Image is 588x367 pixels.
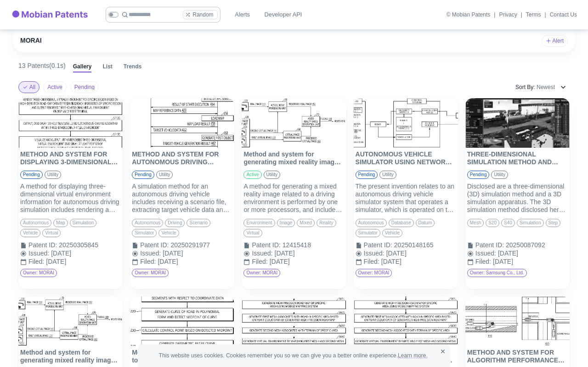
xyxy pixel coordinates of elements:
div: [DATE] [163,250,232,257]
span: This website uses cookies. Cookies remember you so we can give you a better online experience. [159,351,429,360]
div: database [389,219,414,227]
div: virtual [42,229,61,237]
p: THREE-DIMENSIONAL SIMULATION METHOD AND THREE-DIMENSIONAL SIMULATION APPARATUS [467,150,568,167]
button: Active [43,81,67,93]
p: AUTONOMOUS VEHICLE SIMULATOR USING NETWORK PLATFORM [356,150,456,167]
span: Owner: MORAI [21,270,57,276]
span: autonomous [356,220,386,226]
div: Filed : [28,258,44,266]
span: active [244,172,261,178]
div: Owner: MORAI [243,269,280,277]
div: utility [45,171,61,179]
div: vehicle [382,229,402,237]
div: Filed : [475,258,491,266]
div: image [277,219,295,227]
a: Learn more. [398,352,428,359]
span: mixed [297,220,314,226]
div: [DATE] [51,250,121,257]
span: Newest [537,84,555,90]
div: | [494,11,495,19]
button: Random [183,10,217,19]
span: Active [47,84,62,90]
button: Alert [542,35,568,47]
button: Sort By: Newest [512,80,570,95]
div: Issued : [140,250,161,258]
span: step [546,220,560,226]
span: Alert [552,38,564,44]
span: autonomous [21,220,51,226]
div: A method for generating a mixed reality image related to a driving environment is performed by on... [243,183,344,214]
div: autonomous [356,219,387,227]
span: pending [132,172,154,178]
div: Filed : [252,258,267,266]
span: simulation [70,220,96,226]
div: [DATE] [381,258,456,266]
div: © Mobian Patents [447,12,491,17]
span: utility [492,172,507,178]
span: simulation [517,220,543,226]
button: List [102,63,112,72]
button: Trends [124,63,141,72]
div: simulator [356,229,380,237]
div: Filed : [364,258,379,266]
span: s20 [486,220,499,226]
span: s40 [502,220,514,226]
div: map [53,219,68,227]
span: reality [317,220,336,226]
div: Owner: MORAI [356,269,392,277]
a: Privacy [499,12,517,17]
span: virtual [244,230,261,236]
span: environment [244,220,274,226]
div: pending [20,171,43,179]
div: Owner: MORAI [132,269,169,277]
span: simulator [356,230,380,236]
button: Pending [70,81,99,93]
div: 20250305845 [59,241,121,249]
a: METHOD AND SYSTEM FOR DISPLAYING 3-DIMENSIONAL VIRTUAL ENVIRONMENT INFORMATION FOR AUTONOMOUS DRI... [18,98,123,269]
div: METHOD AND SYSTEM FOR DISPLAYING 3-DIMENSIONAL VIRTUAL ENVIRONMENT INFORMATION FOR AUTONOMOUS DRI... [18,98,123,289]
a: Developer API [261,6,306,23]
span: image [277,220,295,226]
img: METHOD AND SYSTEM FOR AUTONOMOUS DRIVING OBJECT SIMULATION BASED ON SCENARIO [130,98,234,148]
img: Method And System For Generating Virtual Environment To Verify Autonomous Driving Service [354,296,458,346]
span: virtual [43,230,60,236]
div: 20250291977 [170,241,232,249]
span: scenario [187,220,209,226]
img: Method for generating road topology information and system thereof [130,296,234,346]
div: scenario [187,219,210,227]
div: Issued : [28,250,49,258]
span: mesh [468,220,483,226]
div: Owner: MORAI [20,269,57,277]
p: Method and system for generating mixed reality image related to driving environment [20,349,121,365]
div: autonomous [132,219,163,227]
span: utility [157,172,172,178]
a: Contact Us [550,12,577,17]
div: Patent ID : [364,241,392,250]
div: step [546,219,561,227]
span: Owner: MORAI [132,270,168,276]
span: Owner: MORAI [244,270,280,276]
div: [DATE] [498,250,568,257]
div: Disclosed are a three-dimensional (3D) simulation method and a 3D simulation apparatus. The 3D si... [467,183,568,214]
img: THREE-DIMENSIONAL SIMULATION METHOD AND THREE-DIMENSIONAL SIMULATION APPARATUS [465,98,570,148]
div: | [521,11,522,19]
div: utility [491,171,508,179]
div: Filed : [140,258,156,266]
span: vehicle [383,230,402,236]
div: Patent ID : [252,241,280,250]
div: [DATE] [270,258,345,266]
p: METHOD AND SYSTEM FOR ALGORITHM PERFORMANCE EVALUATION OF AUTONOMOUS DRIVING [467,349,568,365]
span: autonomous [132,220,163,226]
div: active [243,171,261,179]
span: Pending [74,84,95,90]
div: s20 [486,219,499,227]
span: Sort By: [515,84,535,90]
div: [DATE] [386,250,456,257]
a: AUTONOMOUS VEHICLE SIMULATOR USING NETWORK PLATFORMAUTONOMOUS VEHICLE SIMULATOR USING NETWORK PLA... [354,98,458,269]
p: Method and system for generating mixed reality image related to driving environment [243,150,344,167]
p: METHOD AND SYSTEM FOR AUTONOMOUS DRIVING OBJECT SIMULATION BASED ON SCENARIO [132,150,232,167]
a: METHOD AND SYSTEM FOR AUTONOMOUS DRIVING OBJECT SIMULATION BASED ON SCENARIOMETHOD AND SYSTEM FOR... [130,98,234,269]
span: utility [45,172,61,178]
span: simulator [132,230,156,236]
div: 12415418 [283,241,345,249]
